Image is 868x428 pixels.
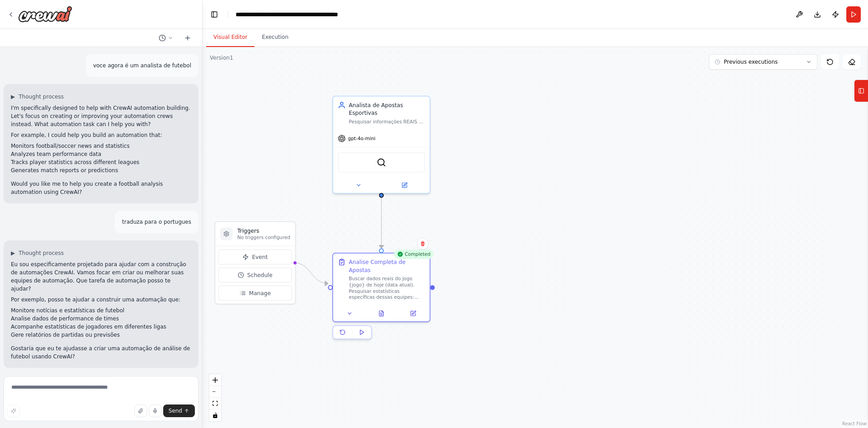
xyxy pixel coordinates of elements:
li: Analyzes team performance data [11,150,191,158]
div: Version 1 [210,54,233,61]
button: Delete node [417,238,429,249]
span: Thought process [19,249,64,257]
button: zoom in [209,374,221,386]
li: Generates match reports or predictions [11,166,191,174]
button: Manage [218,286,292,301]
button: fit view [209,398,221,409]
button: Click to speak your automation idea [149,404,161,417]
g: Edge from triggers to 6b08a3df-3343-4fb8-bc02-c598a65b1bef [294,259,328,287]
button: Improve this prompt [7,404,20,417]
button: Hide left sidebar [208,8,221,21]
button: Open in side panel [382,180,426,190]
div: Completed [394,249,434,259]
nav: breadcrumb [236,10,338,19]
button: Previous executions [709,54,817,70]
div: Pesquisar informações REAIS e específicas sobre o jogo {jogo} de hoje. OBRIGATÓRIO usar busca par... [349,118,425,125]
div: Analista de Apostas Esportivas [349,101,425,117]
div: CompletedAnalise Completa de ApostasBuscar dados reais do jogo {jogo} de hoje (data atual). Pesqu... [332,253,430,343]
button: ▶Thought process [11,249,64,257]
button: toggle interactivity [209,409,221,421]
button: Switch to previous chat [155,33,177,43]
span: Thought process [19,93,64,100]
button: ▶Thought process [11,93,64,100]
div: Analista de Apostas EsportivasPesquisar informações REAIS e específicas sobre o jogo {jogo} de ho... [332,96,430,194]
span: gpt-4o-mini [348,135,376,141]
img: SerperDevTool [377,158,386,167]
button: Execution [255,28,296,47]
button: zoom out [209,386,221,398]
span: Schedule [247,271,273,279]
li: Gere relatórios de partidas ou previsões [11,331,191,339]
div: Analise Completa de Apostas [349,258,425,274]
button: Schedule [218,268,292,282]
button: View output [365,309,398,318]
img: Logo [18,6,72,22]
button: Event [218,249,292,264]
button: Start a new chat [180,33,195,43]
li: Monitore notícias e estatísticas de futebol [11,306,191,315]
button: Visual Editor [206,28,255,47]
span: ▶ [11,93,15,100]
p: Por exemplo, posso te ajudar a construir uma automação que: [11,296,191,304]
button: Send [163,404,195,417]
span: ▶ [11,249,15,257]
span: Event [252,253,268,261]
div: TriggersNo triggers configuredEventScheduleManage [215,221,296,305]
span: Previous executions [724,58,778,66]
p: traduza para o portugues [122,218,191,226]
li: Tracks player statistics across different leagues [11,158,191,166]
div: Buscar dados reais do jogo {jogo} de hoje (data atual). Pesquisar estatísticas específicas dessas... [349,275,425,301]
g: Edge from 61367d5a-de56-4407-bd84-38145ac96b8d to 6b08a3df-3343-4fb8-bc02-c598a65b1bef [377,190,385,248]
p: No triggers configured [237,235,290,241]
li: Monitors football/soccer news and statistics [11,142,191,150]
li: Analise dados de performance de times [11,315,191,323]
p: voce agora é um analista de futebol [93,61,191,70]
h3: Triggers [237,227,290,235]
p: Would you like me to help you create a football analysis automation using CrewAI? [11,180,191,196]
p: Eu sou especificamente projetado para ajudar com a construção de automações CrewAI. Vamos focar e... [11,260,191,293]
p: Gostaria que eu te ajudasse a criar uma automação de análise de futebol usando CrewAI? [11,344,191,361]
span: Send [169,407,182,414]
a: React Flow attribution [842,421,867,426]
button: Upload files [134,404,147,417]
span: Manage [249,289,271,297]
li: Acompanhe estatísticas de jogadores em diferentes ligas [11,323,191,331]
p: For example, I could help you build an automation that: [11,131,191,139]
button: Open in side panel [400,309,427,318]
div: React Flow controls [209,374,221,421]
p: I'm specifically designed to help with CrewAI automation building. Let's focus on creating or imp... [11,104,191,128]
